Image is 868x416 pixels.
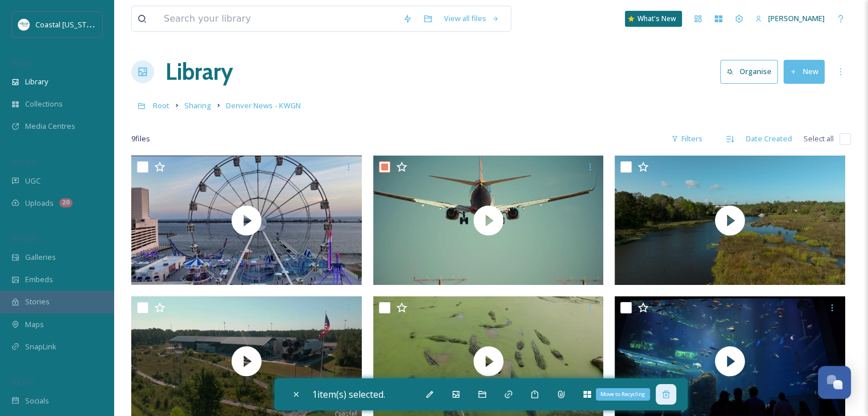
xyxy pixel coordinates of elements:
img: thumbnail [615,156,845,285]
div: 20 [59,198,72,207]
span: Coastal [US_STATE] [35,19,101,30]
a: Library [165,55,233,89]
a: What's New [625,11,682,27]
span: Collections [25,99,63,109]
button: Organise [720,60,778,83]
span: Galleries [25,252,56,263]
span: Denver News - KWGN [226,100,301,111]
span: WIDGETS [11,234,38,243]
span: Embeds [25,274,53,285]
a: [PERSON_NAME] [749,7,830,30]
a: Denver News - KWGN [226,99,301,112]
span: Library [25,76,48,87]
input: Search your library [158,6,397,31]
span: Uploads [25,198,54,209]
span: Root [153,100,169,111]
div: Move to Recycling [596,388,650,401]
span: COLLECT [11,158,36,166]
div: Filters [665,128,708,150]
span: Socials [25,395,49,406]
span: 1 item(s) selected. [312,388,385,401]
span: SnapLink [25,341,56,352]
img: download%20%281%29.jpeg [18,19,30,30]
a: Organise [720,60,784,83]
button: Open Chat [818,366,851,399]
img: thumbnail [131,156,362,285]
span: Sharing [184,100,211,111]
span: Media Centres [25,121,75,132]
span: Stories [25,296,50,307]
a: Sharing [184,99,211,112]
button: New [784,60,825,83]
img: thumbnail [373,156,604,285]
span: Maps [25,319,44,330]
div: Date Created [740,128,798,150]
span: 9 file s [131,133,150,144]
span: UGC [25,176,41,186]
a: Root [153,99,169,112]
span: [PERSON_NAME] [768,13,825,23]
a: View all files [438,7,505,30]
span: Select all [804,133,834,144]
span: SOCIALS [11,378,34,386]
span: MEDIA [11,59,31,67]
